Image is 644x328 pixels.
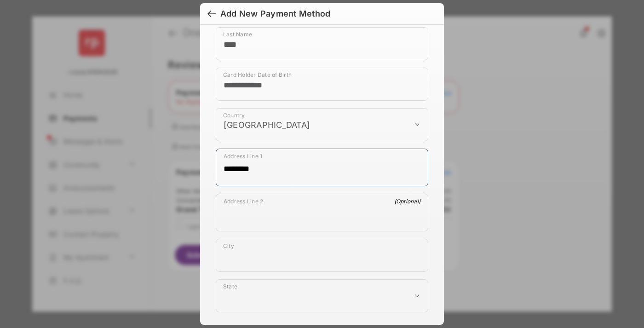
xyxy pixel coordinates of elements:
[216,108,428,141] div: payment_method_screening[postal_addresses][country]
[216,279,428,312] div: payment_method_screening[postal_addresses][administrativeArea]
[216,239,428,272] div: payment_method_screening[postal_addresses][locality]
[216,149,428,186] div: payment_method_screening[postal_addresses][addressLine1]
[216,194,428,231] div: payment_method_screening[postal_addresses][addressLine2]
[220,9,330,19] div: Add New Payment Method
